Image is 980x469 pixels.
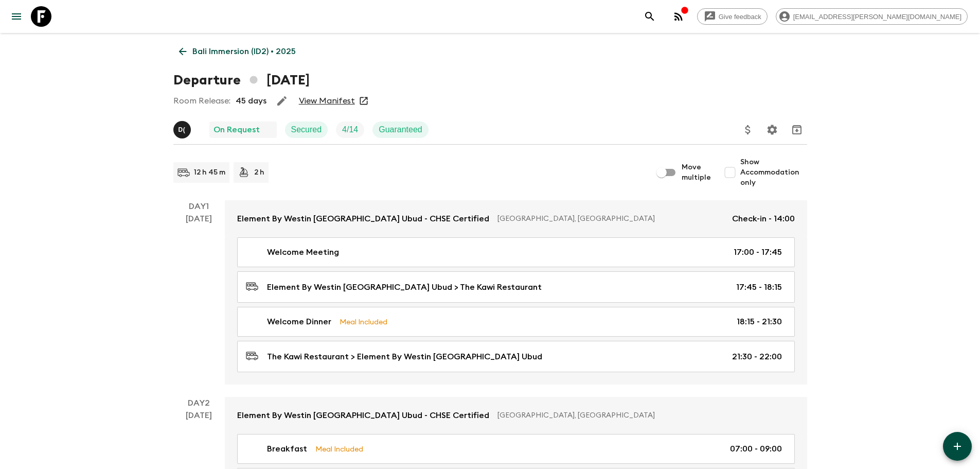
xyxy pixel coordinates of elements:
[6,6,27,27] button: menu
[315,443,363,455] p: Meal Included
[736,281,782,293] p: 17:45 - 18:15
[732,213,795,225] p: Check-in - 14:00
[787,119,807,140] button: Archive (Completed, Cancelled or Unsynced Departures only)
[173,200,225,213] p: Day 1
[267,316,331,328] p: Welcome Dinner
[697,8,768,25] a: Give feedback
[173,41,301,62] a: Bali Immersion (ID2) • 2025
[299,96,355,106] a: View Manifest
[740,157,807,188] span: Show Accommodation only
[173,95,230,107] p: Room Release:
[173,70,310,91] h1: Departure [DATE]
[497,214,724,224] p: [GEOGRAPHIC_DATA], [GEOGRAPHIC_DATA]
[342,124,358,136] p: 4 / 14
[236,95,266,107] p: 45 days
[237,341,795,372] a: The Kawi Restaurant > Element By Westin [GEOGRAPHIC_DATA] Ubud21:30 - 22:00
[237,434,795,464] a: BreakfastMeal Included07:00 - 09:00
[738,119,758,140] button: Update Price, Early Bird Discount and Costs
[194,167,225,178] p: 12 h 45 m
[213,124,260,136] p: On Request
[336,121,364,138] div: Trip Fill
[173,121,193,138] button: D(
[737,316,782,328] p: 18:15 - 21:30
[267,443,307,455] p: Breakfast
[497,410,787,421] p: [GEOGRAPHIC_DATA], [GEOGRAPHIC_DATA]
[179,126,186,134] p: D (
[762,119,782,140] button: Settings
[734,246,782,258] p: 17:00 - 17:45
[730,443,782,455] p: 07:00 - 09:00
[225,397,807,434] a: Element By Westin [GEOGRAPHIC_DATA] Ubud - CHSE Certified[GEOGRAPHIC_DATA], [GEOGRAPHIC_DATA]
[237,213,489,225] p: Element By Westin [GEOGRAPHIC_DATA] Ubud - CHSE Certified
[173,124,193,132] span: Dedi (Komang) Wardana
[639,6,660,27] button: search adventures
[186,213,212,385] div: [DATE]
[291,124,322,136] p: Secured
[776,8,968,25] div: [EMAIL_ADDRESS][PERSON_NAME][DOMAIN_NAME]
[237,307,795,337] a: Welcome DinnerMeal Included18:15 - 21:30
[682,162,711,183] span: Move multiple
[732,351,782,363] p: 21:30 - 22:00
[285,121,328,138] div: Secured
[267,281,542,293] p: Element By Westin [GEOGRAPHIC_DATA] Ubud > The Kawi Restaurant
[237,271,795,303] a: Element By Westin [GEOGRAPHIC_DATA] Ubud > The Kawi Restaurant17:45 - 18:15
[237,237,795,267] a: Welcome Meeting17:00 - 17:45
[788,13,967,21] span: [EMAIL_ADDRESS][PERSON_NAME][DOMAIN_NAME]
[267,246,339,258] p: Welcome Meeting
[192,45,296,58] p: Bali Immersion (ID2) • 2025
[267,351,542,363] p: The Kawi Restaurant > Element By Westin [GEOGRAPHIC_DATA] Ubud
[225,200,807,237] a: Element By Westin [GEOGRAPHIC_DATA] Ubud - CHSE Certified[GEOGRAPHIC_DATA], [GEOGRAPHIC_DATA]Chec...
[340,316,387,327] p: Meal Included
[379,124,422,136] p: Guaranteed
[254,167,264,178] p: 2 h
[173,397,225,409] p: Day 2
[237,409,489,422] p: Element By Westin [GEOGRAPHIC_DATA] Ubud - CHSE Certified
[713,13,767,21] span: Give feedback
